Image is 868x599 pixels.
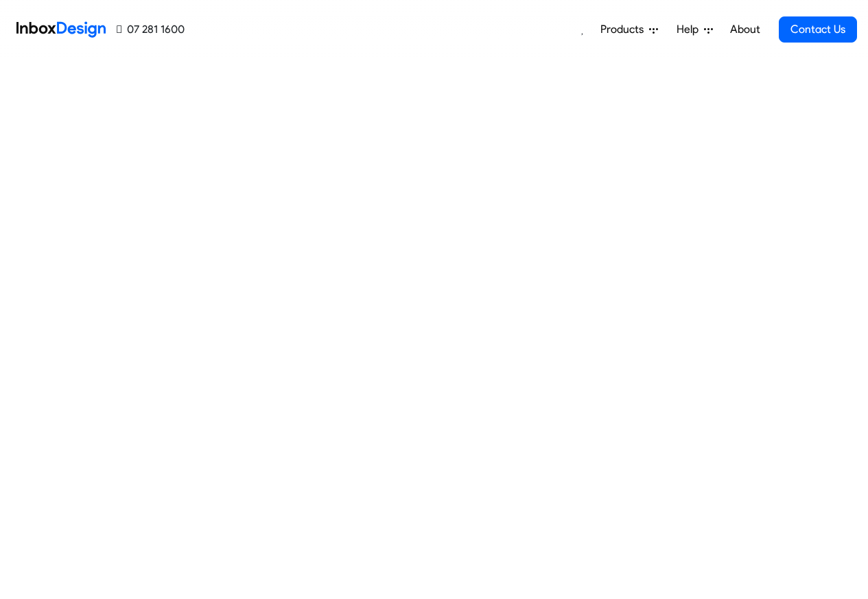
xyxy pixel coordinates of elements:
a: 07 281 1600 [117,21,185,38]
span: Help [677,21,704,38]
a: Help [671,16,718,43]
a: About [726,16,764,43]
span: Products [600,21,649,38]
a: Contact Us [779,16,857,43]
a: Products [595,16,664,43]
